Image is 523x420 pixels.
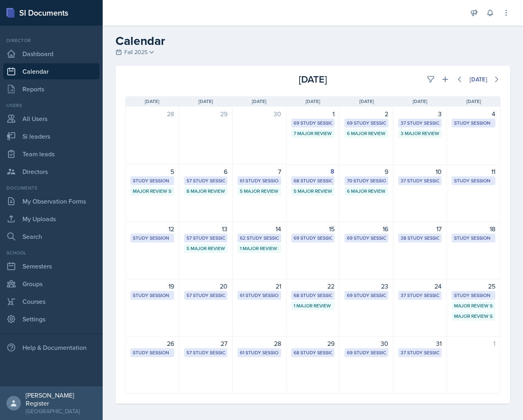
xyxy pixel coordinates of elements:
a: Courses [3,293,99,309]
a: Si leaders [3,128,99,144]
div: 3 Major Review Sessions [401,130,440,137]
div: 6 Major Review Sessions [347,130,386,137]
a: Settings [3,311,99,327]
div: 62 Study Sessions [240,234,279,242]
div: 69 Study Sessions [347,349,386,356]
a: My Uploads [3,211,99,227]
div: 57 Study Sessions [186,292,225,299]
div: Study Session [133,177,172,184]
a: Dashboard [3,46,99,62]
div: 6 Major Review Sessions [347,188,386,195]
div: 13 [184,224,228,234]
div: 37 Study Sessions [401,177,440,184]
div: 5 Major Review Sessions [186,245,225,252]
div: 1 Major Review Session [240,245,279,252]
span: [DATE] [413,98,427,105]
div: 68 Study Sessions [294,292,332,299]
div: 57 Study Sessions [186,349,225,356]
div: Director [3,37,99,44]
div: 22 [291,281,335,291]
div: 9 [345,167,388,176]
div: 1 [291,109,335,119]
div: 28 [130,109,174,119]
div: 57 Study Sessions [186,177,225,184]
a: Semesters [3,258,99,274]
div: 10 [398,167,442,176]
div: Study Session [454,234,493,242]
a: Search [3,228,99,244]
div: Study Session [454,119,493,127]
div: Study Session [133,292,172,299]
span: [DATE] [306,98,320,105]
div: 16 [345,224,388,234]
div: 7 [237,167,281,176]
div: 37 Study Sessions [401,119,440,127]
div: 68 Study Sessions [294,177,332,184]
div: 23 [345,281,388,291]
div: 31 [398,339,442,348]
span: [DATE] [145,98,159,105]
div: [GEOGRAPHIC_DATA] [26,407,96,415]
div: Study Session [454,292,493,299]
div: Study Session [133,234,172,242]
div: 5 Major Review Sessions [294,188,332,195]
a: Team leads [3,146,99,162]
h2: Calendar [116,34,510,48]
div: 1 [452,339,495,348]
div: Help & Documentation [3,339,99,355]
div: 69 Study Sessions [347,119,386,127]
div: 3 [398,109,442,119]
div: 15 [291,224,335,234]
div: 20 [184,281,228,291]
div: 69 Study Sessions [294,119,332,127]
div: 69 Study Sessions [347,234,386,242]
a: All Users [3,111,99,127]
div: Study Session [454,177,493,184]
a: Directors [3,164,99,180]
div: 6 [184,167,228,176]
span: [DATE] [359,98,374,105]
div: 25 [452,281,495,291]
div: [DATE] [470,76,487,83]
div: Major Review Session [454,313,493,320]
div: 8 Major Review Sessions [186,188,225,195]
a: Calendar [3,63,99,79]
div: Study Session [133,349,172,356]
a: Groups [3,276,99,292]
div: 61 Study Sessions [240,349,279,356]
div: 57 Study Sessions [186,234,225,242]
button: [DATE] [464,73,493,86]
div: 5 Major Review Sessions [240,188,279,195]
div: 28 [237,339,281,348]
div: 11 [452,167,495,176]
div: 7 Major Review Sessions [294,130,332,137]
div: 61 Study Sessions [240,292,279,299]
div: 26 [130,339,174,348]
div: 14 [237,224,281,234]
div: 69 Study Sessions [294,234,332,242]
div: 21 [237,281,281,291]
div: 30 [237,109,281,119]
span: Fall 2025 [124,48,148,57]
div: 29 [184,109,228,119]
div: 17 [398,224,442,234]
div: 18 [452,224,495,234]
div: 70 Study Sessions [347,177,386,184]
div: 37 Study Sessions [401,292,440,299]
div: Users [3,102,99,109]
a: My Observation Forms [3,193,99,209]
div: 37 Study Sessions [401,349,440,356]
div: 4 [452,109,495,119]
div: 29 [291,339,335,348]
div: 19 [130,281,174,291]
div: 69 Study Sessions [347,292,386,299]
div: Documents [3,184,99,192]
div: 68 Study Sessions [294,349,332,356]
div: Major Review Session [133,188,172,195]
span: [DATE] [466,98,481,105]
div: 8 [291,167,335,176]
span: [DATE] [199,98,213,105]
div: [PERSON_NAME] Register [26,391,96,407]
span: [DATE] [252,98,266,105]
div: 12 [130,224,174,234]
